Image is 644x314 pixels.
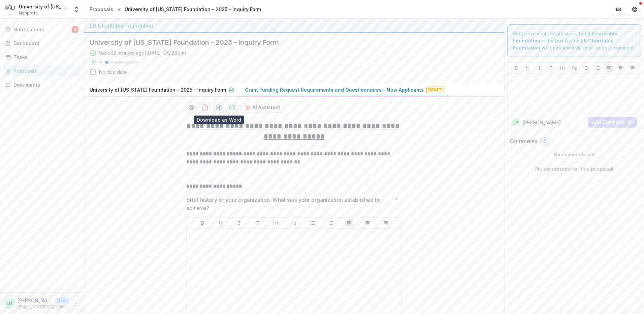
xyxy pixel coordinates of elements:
[522,119,561,126] p: [PERSON_NAME]
[13,67,76,74] div: Proposals
[90,86,226,93] p: University of [US_STATE] Foundation - 2025 - Inquiry Form
[227,102,237,113] button: download-proposal
[198,219,206,227] button: Bold
[588,117,637,128] button: Add Comment
[90,38,488,46] h2: University of [US_STATE] Foundation - 2025 - Inquiry Form
[543,139,546,145] span: 0
[3,24,81,35] button: Notifications2
[345,219,353,227] button: Align Left
[217,219,225,227] button: Underline
[7,301,12,306] div: Logan Nelson
[272,219,280,227] button: Heading 1
[513,121,518,124] div: Logan Nelson
[628,64,636,72] button: Align Right
[510,138,538,145] h2: Comments
[87,4,116,14] a: Proposals
[213,102,224,113] button: download-proposal
[5,4,16,15] img: University of Minnesota Foundation
[582,64,590,72] button: Bullet List
[3,65,81,76] a: Proposals
[309,219,317,227] button: Bullet List
[55,297,69,304] p: User
[616,64,624,72] button: Align Center
[18,304,69,310] p: [EMAIL_ADDRESS][DOMAIN_NAME]
[99,60,102,65] p: 9 %
[628,3,641,16] button: Get Help
[510,151,639,158] p: No comments yet
[186,102,197,113] button: Preview 9ff82457-4f79-4b7a-99ba-16998d1aeab9-1.pdf
[3,79,81,90] a: Documents
[290,219,298,227] button: Heading 2
[200,102,211,113] button: download-proposal
[18,297,53,304] p: [PERSON_NAME]
[13,54,76,61] div: Tasks
[87,4,264,14] nav: breadcrumb
[524,64,532,72] button: Underline
[99,68,127,75] div: No due date
[240,102,285,113] button: AI Assistant
[90,22,499,30] div: LB Charitable Foundation
[72,3,81,16] button: Open entity switcher
[593,64,602,72] button: Ordered List
[125,6,261,13] div: University of [US_STATE] Foundation - 2025 - Inquiry Form
[535,165,613,173] p: No comments for this proposal
[90,6,113,13] div: Proposals
[512,64,520,72] button: Bold
[72,26,78,33] span: 2
[13,81,76,88] div: Documents
[570,64,578,72] button: Heading 2
[382,219,390,227] button: Align Right
[186,196,392,212] p: Brief history of your organization. What was your organization established to achieve?
[363,219,372,227] button: Align Center
[605,64,613,72] button: Align Left
[19,3,69,10] div: University of [US_STATE] Foundation
[507,24,642,57] div: Send comments or questions to in the box below. will be notified via email of your comment.
[327,219,335,227] button: Ordered List
[245,86,424,93] p: Grant Funding Request Requirements and Questionnaires - New Applicants
[19,10,38,16] span: Nonprofit
[426,87,444,93] span: Draft
[13,27,72,33] span: Notifications
[547,64,555,72] button: Strike
[3,52,81,63] a: Tasks
[3,38,81,49] a: Dashboard
[235,219,243,227] button: Italicize
[612,3,625,16] button: Partners
[99,49,186,56] div: Saved 2 minutes ago ( [DATE] @ 2:28pm )
[72,300,80,308] button: More
[558,64,567,72] button: Heading 1
[13,40,76,47] div: Dashboard
[536,64,544,72] button: Italicize
[253,219,261,227] button: Strike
